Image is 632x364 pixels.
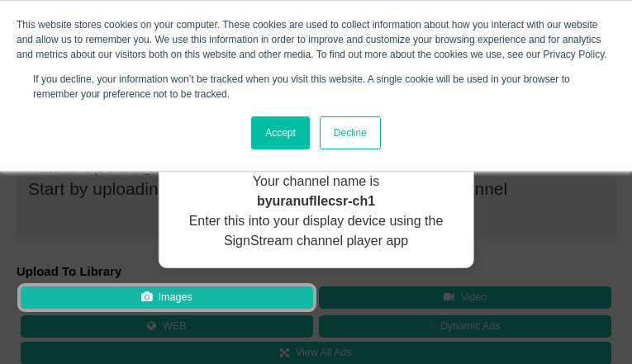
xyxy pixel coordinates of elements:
[17,17,615,62] div: This website stores cookies on your computer. These cookies are used to collect information about...
[21,286,313,310] button: Images
[251,116,310,149] a: Accept
[320,116,381,149] a: Decline
[33,72,599,102] p: If you decline, your information won’t be tracked when you visit this website. A single cookie wi...
[257,194,375,208] strong: byuranufllecsr-ch1
[175,172,457,251] p: Your channel name is Enter this into your display device using the SignStream channel player app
